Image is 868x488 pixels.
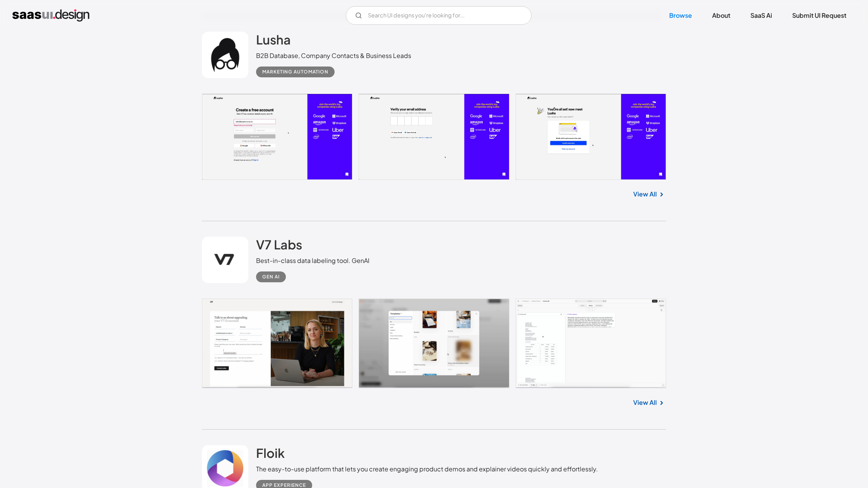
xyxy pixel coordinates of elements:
div: Gen AI [262,272,280,282]
form: Email Form [346,6,531,25]
a: Submit UI Request [783,7,856,24]
a: Browse [660,7,701,24]
a: Floik [256,445,285,464]
a: About [703,7,740,24]
div: B2B Database, Company Contacts & Business Leads [256,51,411,60]
h2: V7 Labs [256,237,302,252]
a: Lusha [256,32,291,51]
a: home [12,9,89,22]
h2: Lusha [256,32,291,47]
a: View All [633,398,657,407]
div: The easy-to-use platform that lets you create engaging product demos and explainer videos quickly... [256,464,598,474]
a: V7 Labs [256,237,302,256]
input: Search UI designs you're looking for... [346,6,531,25]
div: Best-in-class data labeling tool. GenAI [256,256,369,265]
a: View All [633,189,657,199]
a: SaaS Ai [741,7,781,24]
h2: Floik [256,445,285,461]
div: Marketing Automation [262,67,328,77]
